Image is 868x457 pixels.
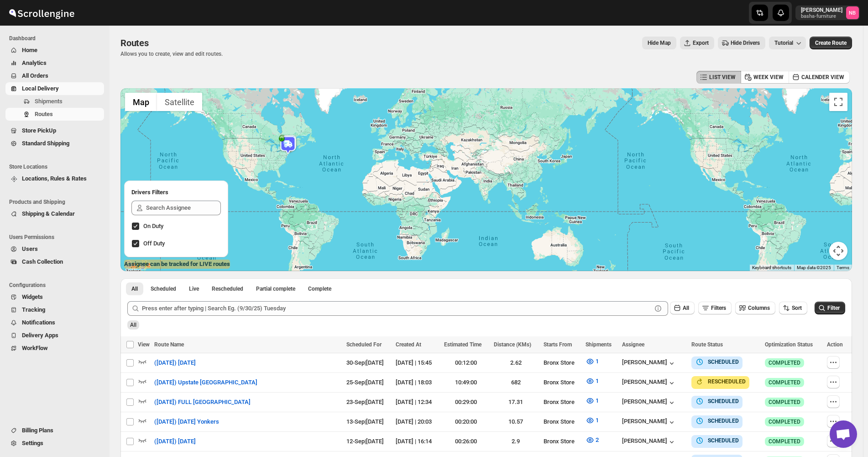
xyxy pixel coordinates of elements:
[5,108,104,121] button: Routes
[580,354,604,369] button: 1
[346,399,384,405] span: 23-Sep | [DATE]
[149,434,201,449] button: ([DATE]) [DATE]
[827,341,843,348] span: Action
[22,306,45,313] span: Tracking
[444,378,488,387] div: 10:49:00
[622,398,676,407] button: [PERSON_NAME]
[22,427,53,434] span: Billing Plans
[444,417,488,426] div: 00:20:00
[444,398,488,407] div: 00:29:00
[765,341,813,348] span: Optimization Status
[622,418,676,427] button: [PERSON_NAME]
[22,127,56,134] span: Store PickUp
[769,438,800,445] span: COMPLETED
[22,210,75,217] span: Shipping & Calendar
[622,437,676,446] button: [PERSON_NAME]
[142,301,652,316] input: Press enter after typing | Search Eg. (9/30/25) Tuesday
[22,293,43,300] span: Widgets
[769,418,800,425] span: COMPLETED
[256,285,295,292] span: Partial complete
[741,71,789,84] button: WEEK VIEW
[544,378,580,387] div: Bronx Store
[815,39,847,47] span: Create Route
[396,378,438,387] div: [DATE] | 18:03
[774,40,793,46] span: Tutorial
[622,341,644,348] span: Assignee
[795,5,860,20] button: User menu
[22,345,48,351] span: WorkFlow
[830,420,857,448] a: Open chat
[708,398,739,404] b: SCHEDULED
[695,397,739,406] button: SCHEDULED
[9,35,105,42] span: Dashboard
[151,285,176,292] span: Scheduled
[789,71,850,84] button: CALENDER VIEW
[596,436,599,443] span: 2
[444,358,488,367] div: 00:12:00
[680,37,714,49] button: Export
[131,285,138,292] span: All
[22,440,43,446] span: Settings
[698,302,732,314] button: Filters
[580,374,604,388] button: 1
[691,341,723,348] span: Route Status
[642,37,676,49] button: Map action label
[695,436,739,445] button: SCHEDULED
[580,413,604,428] button: 1
[123,259,153,271] img: Google
[154,378,257,387] span: ([DATE]) Upstate [GEOGRAPHIC_DATA]
[810,37,852,49] button: Create Route
[9,198,105,206] span: Products and Shipping
[346,438,384,445] span: 12-Sep | [DATE]
[748,305,770,311] span: Columns
[735,302,775,314] button: Columns
[346,418,384,425] span: 13-Sep | [DATE]
[779,302,807,314] button: Sort
[5,69,104,82] button: All Orders
[753,74,784,81] span: WEEK VIEW
[837,265,849,270] a: Terms (opens in new tab)
[22,140,69,147] span: Standard Shipping
[815,302,845,314] button: Filter
[792,305,802,311] span: Sort
[157,93,202,111] button: Show satellite imagery
[801,14,842,19] p: basha-furniture
[494,341,531,348] span: Distance (KMs)
[22,59,47,66] span: Analytics
[5,342,104,355] button: WorkFlow
[596,377,599,384] span: 1
[22,175,87,182] span: Locations, Rules & Rates
[494,398,538,407] div: 17.31
[696,71,741,84] button: LIST VIEW
[849,10,856,16] text: NB
[7,1,76,24] img: ScrollEngine
[9,282,105,289] span: Configurations
[120,37,149,48] span: Routes
[444,437,488,446] div: 00:26:00
[149,414,225,429] button: ([DATE]) [DATE] Yonkers
[580,393,604,408] button: 1
[5,57,104,69] button: Analytics
[829,93,847,111] button: Toggle fullscreen view
[5,291,104,303] button: Widgets
[718,37,765,49] button: Hide Drivers
[769,399,800,406] span: COMPLETED
[396,341,421,348] span: Created At
[308,285,331,292] span: Complete
[494,437,538,446] div: 2.9
[9,163,105,170] span: Store Locations
[801,74,844,81] span: CALENDER VIEW
[5,437,104,450] button: Settings
[149,395,256,409] button: ([DATE]) FULL [GEOGRAPHIC_DATA]
[396,398,438,407] div: [DATE] | 12:34
[769,37,806,49] button: Tutorial
[154,358,196,367] span: ([DATE]) [DATE]
[769,359,800,367] span: COMPLETED
[769,379,800,386] span: COMPLETED
[494,358,538,367] div: 2.62
[143,240,165,247] span: Off Duty
[149,356,201,370] button: ([DATE]) [DATE]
